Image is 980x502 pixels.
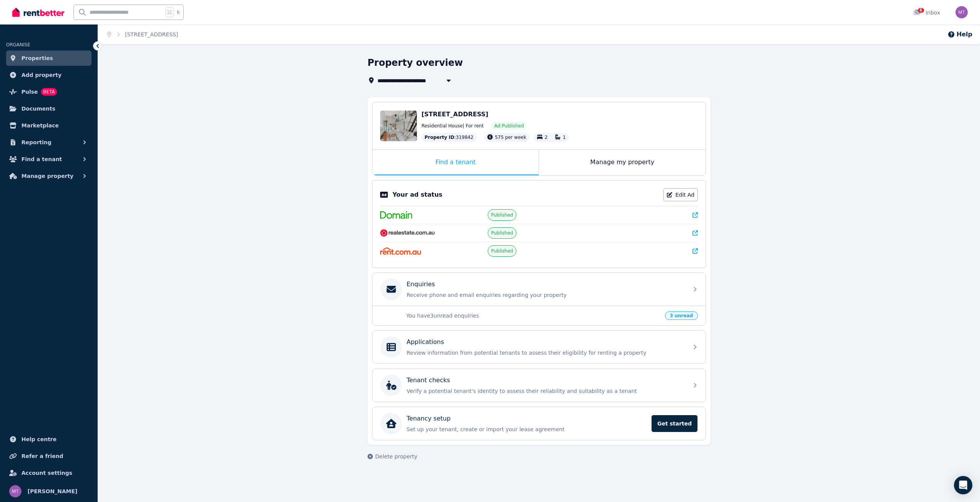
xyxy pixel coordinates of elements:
[372,273,706,306] a: EnquiriesReceive phone and email enquiries regarding your property
[380,247,421,255] img: Rent.com.au
[421,111,488,118] span: [STREET_ADDRESS]
[407,337,444,347] p: Applications
[947,30,972,39] button: Help
[21,435,57,444] span: Help centre
[6,101,91,116] a: Documents
[539,150,706,175] div: Manage my property
[421,123,483,129] span: Residential House | For rent
[407,291,684,299] p: Receive phone and email enquiries regarding your property
[367,57,463,69] h1: Property overview
[9,485,21,497] img: Matt Teague
[380,211,412,219] img: Domain.com.au
[21,468,72,478] span: Account settings
[372,150,539,175] div: Find a tenant
[563,135,566,140] span: 1
[407,280,435,289] p: Enquiries
[954,476,972,494] div: Open Intercom Messenger
[6,135,91,150] button: Reporting
[372,407,706,440] a: Tenancy setupSet up your tenant, create or import your lease agreementGet started
[955,6,968,18] img: Matt Teague
[28,487,77,496] span: [PERSON_NAME]
[425,134,454,140] span: Property ID
[372,369,706,402] a: Tenant checksVerify a potential tenant's identity to assess their reliability and suitability as ...
[491,248,513,254] span: Published
[6,42,30,47] span: ORGANISE
[12,7,64,18] img: RentBetter
[913,9,940,16] div: Inbox
[21,138,51,147] span: Reporting
[6,432,91,447] a: Help centre
[6,67,91,83] a: Add property
[6,448,91,464] a: Refer a friend
[663,188,698,201] a: Edit Ad
[6,84,91,99] a: PulseBETA
[407,387,684,395] p: Verify a potential tenant's identity to assess their reliability and suitability as a tenant
[21,155,62,164] span: Find a tenant
[918,8,924,13] span: 6
[665,311,698,320] span: 3 unread
[494,123,524,129] span: Ad: Published
[367,453,417,460] button: Delete property
[392,190,442,199] p: Your ad status
[407,414,451,423] p: Tenancy setup
[41,88,57,96] span: BETA
[21,70,62,80] span: Add property
[421,133,477,142] div: : 319842
[6,51,91,66] a: Properties
[375,453,417,460] span: Delete property
[407,425,647,433] p: Set up your tenant, create or import your lease agreement
[125,31,178,37] a: [STREET_ADDRESS]
[406,312,660,319] p: You have 3 unread enquiries
[21,104,56,113] span: Documents
[372,331,706,363] a: ApplicationsReview information from potential tenants to assess their eligibility for renting a p...
[177,9,180,15] span: k
[380,229,435,237] img: RealEstate.com.au
[652,415,697,432] span: Get started
[6,152,91,167] button: Find a tenant
[407,349,684,357] p: Review information from potential tenants to assess their eligibility for renting a property
[491,212,513,218] span: Published
[491,230,513,236] span: Published
[21,171,73,181] span: Manage property
[21,121,59,130] span: Marketplace
[98,24,187,44] nav: Breadcrumb
[21,54,53,63] span: Properties
[407,376,450,385] p: Tenant checks
[21,451,63,461] span: Refer a friend
[495,135,526,140] span: 575 per week
[6,168,91,184] button: Manage property
[6,118,91,133] a: Marketplace
[21,87,38,96] span: Pulse
[545,135,548,140] span: 2
[6,465,91,481] a: Account settings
